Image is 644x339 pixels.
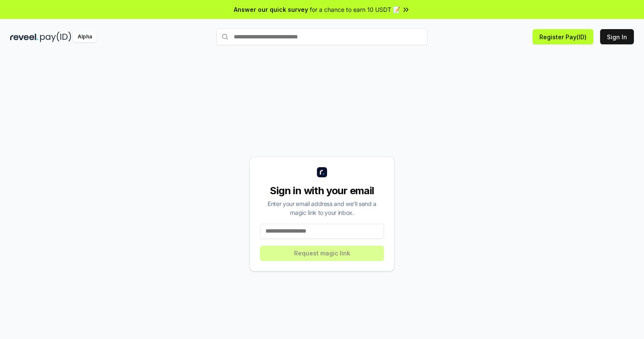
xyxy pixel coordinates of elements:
span: for a chance to earn 10 USDT 📝 [310,5,400,14]
img: pay_id [40,32,71,42]
img: reveel_dark [10,32,38,42]
span: Answer our quick survey [234,5,308,14]
div: Enter your email address and we’ll send a magic link to your inbox. [260,199,384,217]
div: Sign in with your email [260,184,384,198]
img: logo_small [317,167,327,177]
div: Alpha [73,32,97,42]
button: Register Pay(ID) [533,29,593,44]
button: Sign In [600,29,634,44]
